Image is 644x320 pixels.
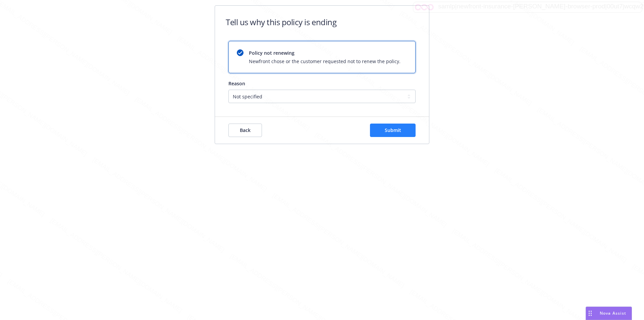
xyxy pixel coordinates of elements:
h1: Tell us why this policy is ending [226,16,336,28]
span: Policy not renewing [249,49,400,56]
button: Back [228,124,262,137]
span: Newfront chose or the customer requested not to renew the policy. [249,58,400,65]
span: Submit [385,127,401,133]
div: Drag to move [586,307,594,320]
span: Nova Assist [600,310,626,316]
button: Nova Assist [586,307,632,320]
button: Submit [370,124,416,137]
span: Back [240,127,251,133]
span: Reason [228,80,245,87]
